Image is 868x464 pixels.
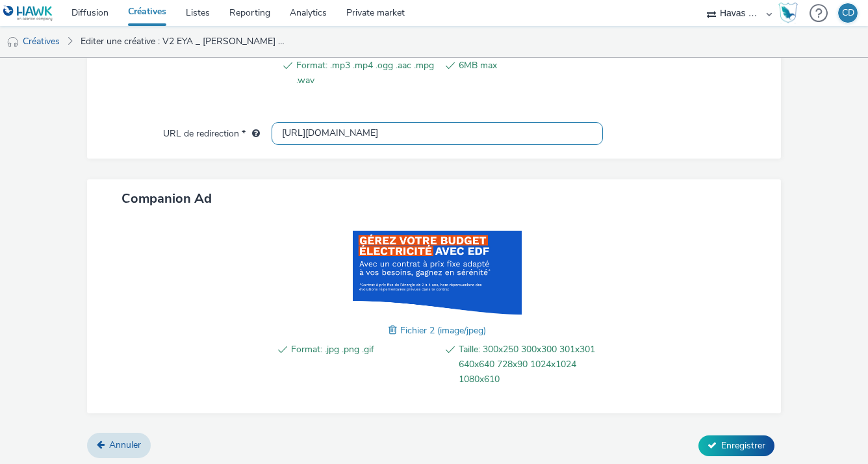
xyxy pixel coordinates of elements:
[246,127,260,140] div: L'URL de redirection sera utilisée comme URL de validation avec certains SSP et ce sera l'URL de ...
[778,3,803,23] a: Hawk Academy
[109,439,141,451] span: Annuler
[459,342,603,387] span: Taille: 300x250 300x300 301x301 640x640 728x90 1024x1024 1080x610
[778,3,798,23] img: Hawk Academy
[698,435,774,456] button: Enregistrer
[272,122,602,145] input: url...
[296,58,435,88] span: Format: .mp3 .mp4 .ogg .aac .mpg .wav
[291,342,435,387] span: Format: .jpg .png .gif
[87,433,151,458] a: Annuler
[400,324,486,337] span: Fichier 2 (image/jpeg)
[6,36,19,49] img: audio
[459,58,598,88] span: 6MB max
[158,122,265,140] label: URL de redirection *
[121,190,212,207] span: Companion Ad
[74,26,291,57] a: Editer une créative : V2 EYA _ [PERSON_NAME] mars 2025 companion banner
[353,231,522,315] img: Fichier 2 (image/jpeg)
[721,439,765,452] span: Enregistrer
[842,3,854,23] div: CD
[3,5,53,21] img: undefined Logo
